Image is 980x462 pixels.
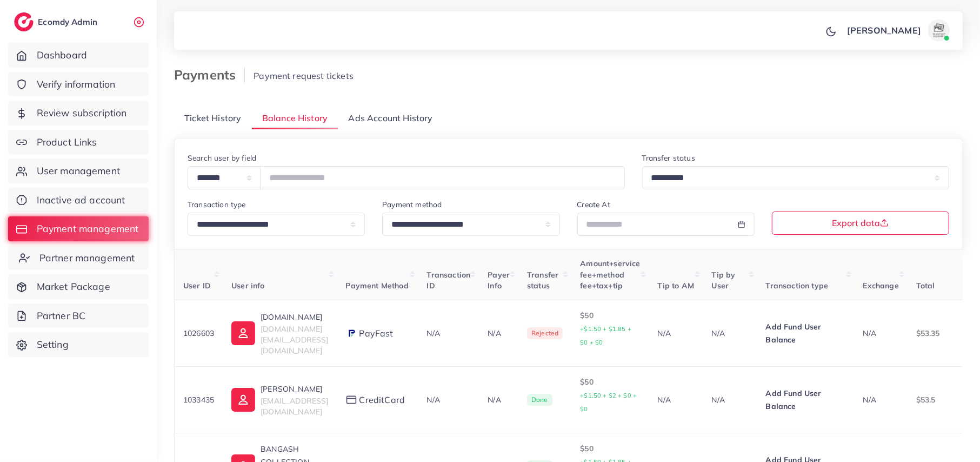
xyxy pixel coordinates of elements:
[8,159,149,183] a: User management
[766,281,829,291] span: Transaction type
[346,395,357,405] img: payment
[658,327,695,340] p: N/A
[37,309,86,323] span: Partner BC
[359,327,394,340] span: PayFast
[8,43,149,68] a: Dashboard
[527,394,552,406] span: Done
[37,106,127,120] span: Review subscription
[37,164,120,178] span: User management
[642,153,695,163] label: Transfer status
[37,222,139,236] span: Payment management
[37,77,116,91] span: Verify information
[488,270,510,291] span: Payer Info
[488,393,510,406] p: N/A
[863,328,876,338] span: N/A
[8,246,149,270] a: Partner management
[262,112,328,124] span: Balance History
[14,12,34,31] img: logo
[349,112,433,124] span: Ads Account History
[183,281,211,291] span: User ID
[658,393,695,406] p: N/A
[37,280,110,294] span: Market Package
[580,325,631,346] small: +$1.50 + $1.85 + $0 + $0
[863,395,876,405] span: N/A
[346,281,409,291] span: Payment Method
[37,338,69,352] span: Setting
[427,395,440,405] span: N/A
[712,393,749,406] p: N/A
[8,101,149,126] a: Review subscription
[39,251,135,265] span: Partner management
[174,67,245,83] h3: Payments
[261,311,328,324] p: [DOMAIN_NAME]
[8,303,149,328] a: Partner BC
[766,320,846,346] p: Add Fund User Balance
[577,199,610,210] label: Create At
[8,216,149,241] a: Payment management
[712,270,736,291] span: Tip by User
[712,327,749,340] p: N/A
[427,270,471,291] span: Transaction ID
[766,387,846,413] p: Add Fund User Balance
[488,327,510,340] p: N/A
[254,70,354,81] span: Payment request tickets
[8,274,149,299] a: Market Package
[527,327,563,339] span: Rejected
[8,130,149,155] a: Product Links
[183,327,214,340] p: 1026603
[928,19,950,41] img: avatar
[8,188,149,213] a: Inactive ad account
[261,382,328,395] p: [PERSON_NAME]
[8,72,149,97] a: Verify information
[14,12,100,31] a: logoEcomdy Admin
[580,375,640,415] p: $50
[847,24,921,37] p: [PERSON_NAME]
[359,394,405,406] span: creditCard
[832,219,889,227] span: Export data
[183,393,214,406] p: 1033435
[38,17,100,27] h2: Ecomdy Admin
[261,396,328,417] span: [EMAIL_ADDRESS][DOMAIN_NAME]
[580,259,640,291] span: Amount+service fee+method fee+tax+tip
[261,324,328,356] span: [DOMAIN_NAME][EMAIL_ADDRESS][DOMAIN_NAME]
[916,281,935,291] span: Total
[346,328,357,339] img: payment
[580,309,640,349] p: $50
[527,270,558,291] span: Transfer status
[188,153,256,163] label: Search user by field
[841,19,954,41] a: [PERSON_NAME]avatar
[658,281,694,291] span: Tip to AM
[231,281,264,291] span: User info
[8,332,149,357] a: Setting
[37,193,125,207] span: Inactive ad account
[863,281,899,291] span: Exchange
[184,112,241,124] span: Ticket History
[580,392,637,413] small: +$1.50 + $2 + $0 + $0
[427,328,440,338] span: N/A
[231,388,255,412] img: ic-user-info.36bf1079.svg
[382,199,442,210] label: Payment method
[772,212,949,235] button: Export data
[37,135,97,149] span: Product Links
[188,199,246,210] label: Transaction type
[37,48,87,62] span: Dashboard
[231,321,255,345] img: ic-user-info.36bf1079.svg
